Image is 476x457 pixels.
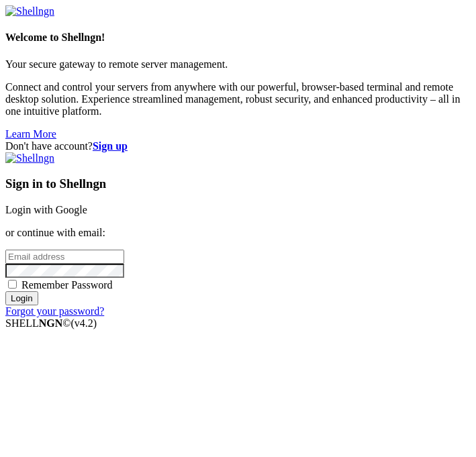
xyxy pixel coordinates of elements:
h4: Welcome to Shellngn! [5,32,471,44]
span: 4.2.0 [71,317,97,329]
img: Shellngn [5,152,54,164]
a: Sign up [93,140,128,152]
span: Remember Password [21,279,113,291]
p: Your secure gateway to remote server management. [5,58,471,70]
div: Don't have account? [5,140,471,152]
input: Login [5,291,38,305]
span: SHELL © [5,317,97,329]
p: Connect and control your servers from anywhere with our powerful, browser-based terminal and remo... [5,81,471,117]
input: Email address [5,250,124,264]
a: Forgot your password? [5,305,104,317]
h3: Sign in to Shellngn [5,176,471,191]
a: Learn More [5,128,56,140]
b: NGN [39,317,63,329]
p: or continue with email: [5,227,471,239]
img: Shellngn [5,5,54,17]
a: Login with Google [5,204,87,215]
input: Remember Password [8,280,17,289]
